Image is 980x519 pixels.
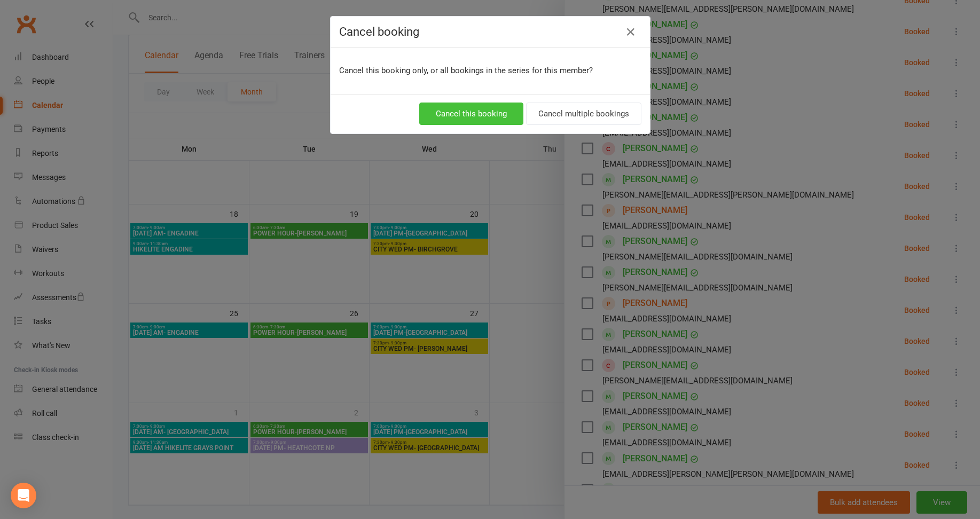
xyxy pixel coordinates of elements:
button: Close [622,23,639,41]
button: Cancel this booking [419,103,523,125]
div: Open Intercom Messenger [11,483,36,508]
button: Cancel multiple bookings [526,103,641,125]
h4: Cancel booking [339,25,641,38]
p: Cancel this booking only, or all bookings in the series for this member? [339,64,641,77]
